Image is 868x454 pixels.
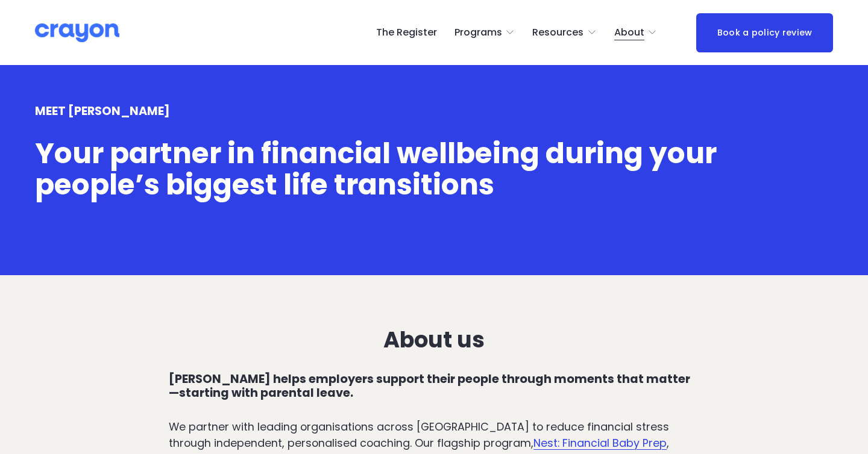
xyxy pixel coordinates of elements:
[35,22,119,43] img: Crayon
[454,24,502,42] span: Programs
[454,23,515,42] a: folder dropdown
[169,328,699,353] h3: About us
[696,13,833,52] a: Book a policy review
[532,23,597,42] a: folder dropdown
[614,24,644,42] span: About
[35,104,834,118] h4: MEET [PERSON_NAME]
[614,23,658,42] a: folder dropdown
[169,371,690,401] strong: [PERSON_NAME] helps employers support their people through moments that matter—starting with pare...
[35,134,723,204] span: Your partner in financial wellbeing during your people’s biggest life transitions
[376,23,437,42] a: The Register
[533,435,667,450] a: Nest: Financial Baby Prep
[532,24,583,42] span: Resources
